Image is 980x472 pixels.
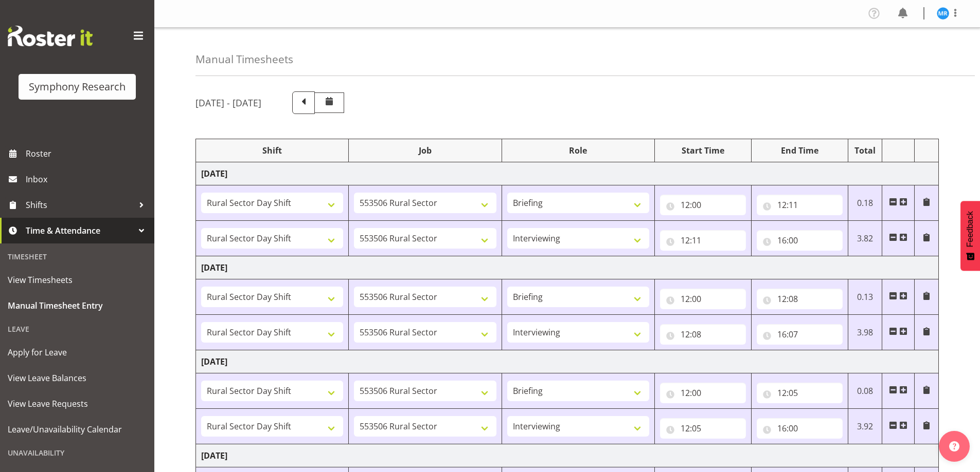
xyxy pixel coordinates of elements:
input: Click to select... [660,418,746,439]
div: End Time [757,144,843,157]
td: [DATE] [196,444,939,467]
span: Feedback [966,211,975,247]
input: Click to select... [757,195,843,215]
a: View Leave Balances [3,365,152,391]
td: 0.08 [848,373,882,409]
td: [DATE] [196,256,939,279]
a: Leave/Unavailability Calendar [3,417,152,442]
img: michael-robinson11856.jpg [937,7,949,20]
a: View Timesheets [3,267,152,293]
span: View Timesheets [8,272,147,288]
a: View Leave Requests [3,391,152,417]
input: Click to select... [660,230,746,251]
td: 3.92 [848,409,882,444]
button: Feedback - Show survey [960,201,980,271]
div: Unavailability [3,442,152,463]
td: 0.18 [848,185,882,221]
input: Click to select... [757,230,843,251]
span: Time & Attendance [26,223,134,238]
h4: Manual Timesheets [195,53,293,65]
div: Start Time [660,144,746,157]
input: Click to select... [660,383,746,403]
div: Symphony Research [29,79,126,95]
input: Click to select... [757,289,843,309]
td: [DATE] [196,162,939,185]
div: Total [853,144,877,157]
span: Roster [26,146,149,161]
div: Timesheet [3,246,152,267]
span: Apply for Leave [8,345,147,360]
span: View Leave Balances [8,370,147,386]
a: Apply for Leave [3,339,152,365]
input: Click to select... [757,324,843,345]
img: Rosterit website logo [8,26,93,46]
input: Click to select... [660,195,746,215]
h5: [DATE] - [DATE] [195,97,261,108]
td: 3.98 [848,315,882,350]
div: Shift [201,144,343,157]
input: Click to select... [660,289,746,309]
span: Shifts [26,197,134,213]
span: Manual Timesheet Entry [8,298,147,313]
img: help-xxl-2.png [949,441,959,451]
a: Manual Timesheet Entry [3,293,152,318]
div: Role [507,144,649,157]
input: Click to select... [757,418,843,439]
div: Job [354,144,496,157]
td: 0.13 [848,279,882,315]
td: [DATE] [196,350,939,373]
td: 3.82 [848,221,882,256]
input: Click to select... [660,324,746,345]
span: Inbox [26,172,149,187]
input: Click to select... [757,383,843,403]
span: Leave/Unavailability Calendar [8,422,147,437]
span: View Leave Requests [8,396,147,411]
div: Leave [3,318,152,339]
